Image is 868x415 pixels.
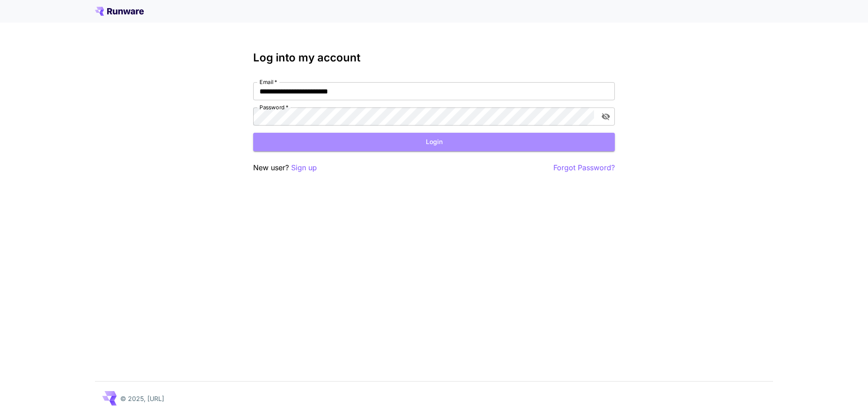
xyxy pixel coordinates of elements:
[253,133,615,151] button: Login
[120,394,164,403] p: © 2025, [URL]
[259,103,288,111] label: Password
[553,162,615,173] button: Forgot Password?
[259,78,277,86] label: Email
[598,108,614,125] button: toggle password visibility
[253,51,615,64] h3: Log into my account
[253,162,317,173] p: New user?
[291,162,317,173] button: Sign up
